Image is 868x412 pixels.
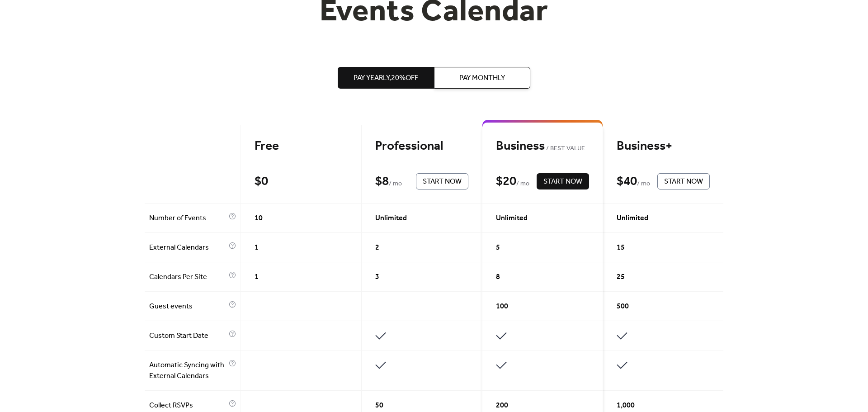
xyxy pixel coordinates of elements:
span: 50 [375,400,383,411]
span: 15 [617,242,625,253]
div: Business [496,138,589,154]
span: Pay Yearly, 20% off [354,73,418,84]
span: BEST VALUE [545,143,585,154]
button: Pay Monthly [434,67,530,89]
span: 100 [496,301,508,312]
button: Start Now [416,173,468,189]
div: $ 20 [496,174,516,189]
span: Custom Start Date [149,331,226,341]
span: 10 [255,213,263,224]
span: Pay Monthly [459,73,505,84]
span: Unlimited [496,213,528,224]
div: $ 0 [255,174,268,189]
span: External Calendars [149,242,226,253]
span: 2 [375,242,379,253]
span: Automatic Syncing with External Calendars [149,360,226,382]
span: 3 [375,272,379,283]
span: Start Now [423,176,462,187]
div: Free [255,138,348,154]
span: / mo [637,179,650,189]
button: Start Now [657,173,710,189]
span: Unlimited [617,213,648,224]
span: Unlimited [375,213,407,224]
span: Collect RSVPs [149,400,226,411]
span: Guest events [149,301,226,312]
span: / mo [516,179,529,189]
button: Start Now [537,173,589,189]
span: Calendars Per Site [149,272,226,283]
span: Start Now [664,176,703,187]
button: Pay Yearly,20%off [338,67,434,89]
span: 1,000 [617,400,635,411]
span: Start Now [543,176,582,187]
span: 200 [496,400,508,411]
div: $ 8 [375,174,389,189]
div: Professional [375,138,468,154]
span: 8 [496,272,500,283]
div: Business+ [617,138,710,154]
span: 25 [617,272,625,283]
span: 1 [255,242,259,253]
span: 1 [255,272,259,283]
div: $ 40 [617,174,637,189]
span: 5 [496,242,500,253]
span: 500 [617,301,629,312]
span: Number of Events [149,213,226,224]
span: / mo [389,179,402,189]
